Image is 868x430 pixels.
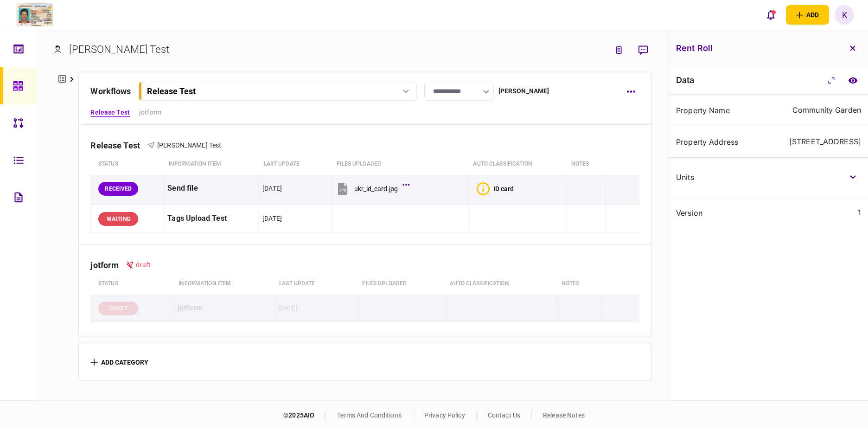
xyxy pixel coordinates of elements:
[823,72,840,89] button: Collapse/Expand All
[274,273,357,295] th: last update
[477,182,514,195] button: Bad qualityID card
[126,260,151,270] div: draft
[844,72,861,89] a: compare to document
[157,141,221,149] span: [PERSON_NAME] Test
[90,108,130,117] a: Release Test
[90,141,147,150] div: Release Test
[676,76,695,85] div: data
[676,209,765,217] div: version
[336,178,407,199] button: ukr_id_card.jpg
[789,137,861,146] div: [STREET_ADDRESS]
[468,154,567,175] th: auto classification
[676,44,713,52] h3: Rent Roll
[858,208,861,217] div: 1
[676,173,765,181] div: units
[167,208,255,229] div: Tags Upload Test
[167,178,255,199] div: Send file
[278,303,298,313] div: [DATE]
[611,42,627,58] button: link to underwriting page
[259,154,332,175] th: last update
[14,3,55,26] img: client company logo
[477,182,490,195] div: Bad quality
[139,82,417,101] button: Release Test
[283,411,326,420] div: © 2025 AIO
[178,298,271,319] div: jotform
[567,154,606,175] th: notes
[357,273,445,295] th: Files uploaded
[174,273,274,295] th: Information item
[835,5,854,25] button: K
[90,260,126,270] div: jotform
[445,273,556,295] th: auto classification
[332,154,468,175] th: Files uploaded
[139,108,161,117] a: jotform
[761,5,780,25] button: open notifications list
[488,411,520,419] a: contact us
[262,184,282,193] div: [DATE]
[98,212,138,226] div: WAITING
[424,411,465,419] a: privacy policy
[262,214,282,223] div: [DATE]
[91,273,174,295] th: status
[786,5,829,25] button: open adding identity options
[91,154,164,175] th: status
[98,302,138,315] div: DRAFT
[147,86,196,96] div: Release Test
[90,85,131,97] div: workflows
[498,86,549,96] div: [PERSON_NAME]
[493,185,514,193] div: ID card
[543,411,585,419] a: release notes
[557,273,601,295] th: notes
[354,185,398,193] div: ukr_id_card.jpg
[337,411,402,419] a: terms and conditions
[676,138,765,146] div: property address
[792,106,861,115] div: Community Garden
[98,182,138,196] div: RECEIVED
[90,359,148,366] button: add category
[676,107,765,114] div: property name
[164,154,259,175] th: Information item
[69,42,169,57] div: [PERSON_NAME] Test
